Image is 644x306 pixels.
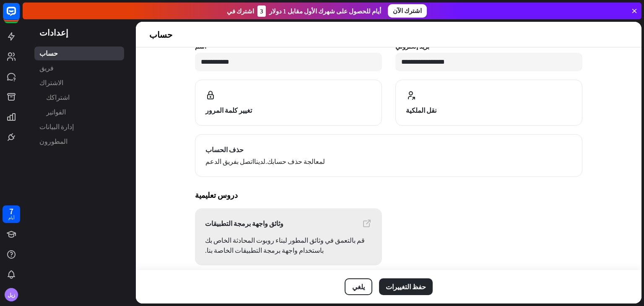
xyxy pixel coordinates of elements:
[195,190,238,200] font: دروس تعليمية
[3,205,20,223] a: 7 أيام
[260,7,263,15] font: 3
[8,215,15,220] font: أيام
[205,219,283,228] font: وثائق واجهة برمجة التطبيقات
[46,108,66,116] font: الفواتير
[352,283,365,291] font: يلغي
[39,27,68,38] font: إعدادات
[34,91,124,104] a: اشتراكك
[39,137,68,145] font: المطورون
[39,122,74,131] font: إدارة البيانات
[34,105,124,119] a: الفواتير
[34,120,124,134] a: إدارة البيانات
[8,292,15,298] font: زيل
[393,7,422,15] font: اشترك الآن
[195,208,382,265] a: وثائق واجهة برمجة التطبيقات قم بالتعمق في وثائق المطور لبناء روبوت المحادثة الخاص بك باستخدام واج...
[386,283,426,291] font: حفظ التغييرات
[205,145,244,154] font: حذف الحساب
[195,80,382,126] button: تغيير كلمة المرور
[149,29,172,40] font: حساب
[205,157,254,166] a: اتصل بفريق الدعم
[46,93,70,101] font: اشتراكك
[195,134,582,177] button: حذف الحساب اتصل بفريق الدعملدينالمعالجة حذف حسابك.
[34,61,124,75] a: فريق
[406,106,436,114] font: نقل الملكية
[34,135,124,148] a: المطورون
[39,78,63,87] font: الاشتراك
[395,80,582,126] button: نقل الملكية
[227,7,254,15] font: اشترك في
[39,49,58,57] font: حساب
[205,106,252,114] font: تغيير كلمة المرور
[379,278,433,295] button: حفظ التغييرات
[39,64,54,72] font: فريق
[205,236,365,254] font: قم بالتعمق في وثائق المطور لبناء روبوت المحادثة الخاص بك باستخدام واجهة برمجة التطبيقات الخاصة بنا.
[345,278,372,295] button: يلغي
[34,76,124,90] a: الاشتراك
[269,7,381,15] font: أيام للحصول على شهرك الأول مقابل 1 دولار
[254,157,265,166] font: لدينا
[9,206,13,216] font: 7
[265,157,325,166] font: لمعالجة حذف حسابك.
